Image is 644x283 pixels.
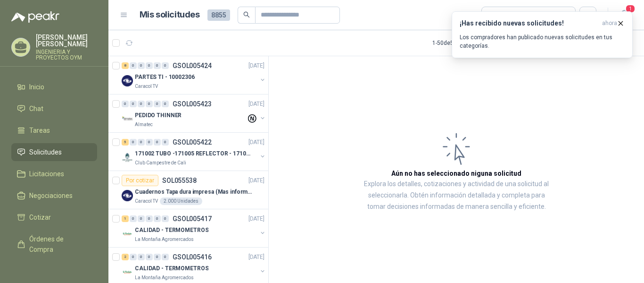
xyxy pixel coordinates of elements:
[11,121,97,139] a: Tareas
[135,111,182,120] p: PEDIDO THINNER
[154,139,161,146] div: 0
[11,143,97,161] a: Solicitudes
[122,215,129,222] div: 1
[146,215,153,222] div: 0
[146,101,153,107] div: 0
[11,78,97,96] a: Inicio
[146,254,153,260] div: 0
[122,139,129,146] div: 5
[135,159,186,167] p: Club Campestre de Cali
[173,254,212,260] p: GSOL005416
[122,60,266,90] a: 8 0 0 0 0 0 GSOL005424[DATE] Company LogoPARTES TI - 10002306Caracol TV
[122,254,129,260] div: 2
[135,274,194,282] p: La Montaña Agromercados
[248,138,264,147] p: [DATE]
[138,254,145,260] div: 0
[11,230,97,258] a: Órdenes de Compra
[432,35,494,51] div: 1 - 50 de 5458
[130,101,137,107] div: 0
[138,101,145,107] div: 0
[29,169,64,179] span: Licitaciones
[173,101,212,107] p: GSOL005423
[122,213,266,243] a: 1 0 0 0 0 0 GSOL005417[DATE] Company LogoCALIDAD - TERMOMETROSLa Montaña Agromercados
[248,61,264,70] p: [DATE]
[29,125,50,136] span: Tareas
[29,147,62,157] span: Solicitudes
[29,234,88,255] span: Órdenes de Compra
[11,100,97,118] a: Chat
[11,187,97,205] a: Negociaciones
[162,139,169,146] div: 0
[29,212,51,223] span: Cotizar
[122,251,266,282] a: 2 0 0 0 0 0 GSOL005416[DATE] Company LogoCALIDAD - TERMOMETROSLa Montaña Agromercados
[162,177,197,184] p: SOL055538
[135,83,158,90] p: Caracol TV
[146,139,153,146] div: 0
[29,103,43,114] span: Chat
[460,33,625,50] p: Los compradores han publicado nuevas solicitudes en tus categorías.
[130,139,137,146] div: 0
[135,236,194,243] p: La Montaña Agromercados
[135,149,252,158] p: 171002 TUBO -171005 REFLECTOR - 171007 PANEL
[135,197,158,205] p: Caracol TV
[173,139,212,146] p: GSOL005422
[363,179,550,213] p: Explora los detalles, cotizaciones y actividad de una solicitud al seleccionarla. Obtén informaci...
[173,62,212,69] p: GSOL005424
[122,175,158,186] div: Por cotizar
[452,11,633,58] button: ¡Has recibido nuevas solicitudes!ahora Los compradores han publicado nuevas solicitudes en tus ca...
[248,176,264,185] p: [DATE]
[135,73,195,82] p: PARTES TI - 10002306
[154,101,161,107] div: 0
[460,19,598,27] h3: ¡Has recibido nuevas solicitudes!
[625,4,636,13] span: 1
[154,254,161,260] div: 0
[616,7,633,24] button: 1
[122,75,133,86] img: Company Logo
[130,215,137,222] div: 0
[122,228,133,240] img: Company Logo
[11,208,97,226] a: Cotizar
[29,190,73,201] span: Negociaciones
[162,62,169,69] div: 0
[36,49,97,60] p: INGENIERIA Y PROYECTOS OYM
[243,11,250,18] span: search
[122,266,133,278] img: Company Logo
[135,264,208,273] p: CALIDAD - TERMOMETROS
[130,62,137,69] div: 0
[29,82,44,92] span: Inicio
[138,139,145,146] div: 0
[122,98,266,129] a: 0 0 0 0 0 0 GSOL005423[DATE] Company LogoPEDIDO THINNERAlmatec
[11,165,97,183] a: Licitaciones
[146,62,153,69] div: 0
[11,11,59,23] img: Logo peakr
[122,113,133,125] img: Company Logo
[130,254,137,260] div: 0
[248,214,264,223] p: [DATE]
[162,215,169,222] div: 0
[162,101,169,107] div: 0
[602,19,617,27] span: ahora
[248,253,264,262] p: [DATE]
[135,188,252,197] p: Cuadernos Tapa dura impresa (Mas informacion en el adjunto)
[135,121,153,129] p: Almatec
[138,62,145,69] div: 0
[173,215,212,222] p: GSOL005417
[36,34,97,47] p: [PERSON_NAME] [PERSON_NAME]
[122,62,129,69] div: 8
[154,215,161,222] div: 0
[487,10,507,20] div: Todas
[154,62,161,69] div: 0
[122,190,133,201] img: Company Logo
[160,197,202,205] div: 2.000 Unidades
[108,171,268,209] a: Por cotizarSOL055538[DATE] Company LogoCuadernos Tapa dura impresa (Mas informacion en el adjunto...
[122,101,129,107] div: 0
[207,9,230,21] span: 8855
[122,152,133,163] img: Company Logo
[140,8,200,22] h1: Mis solicitudes
[135,226,208,235] p: CALIDAD - TERMOMETROS
[138,215,145,222] div: 0
[248,100,264,109] p: [DATE]
[162,254,169,260] div: 0
[122,137,266,167] a: 5 0 0 0 0 0 GSOL005422[DATE] Company Logo171002 TUBO -171005 REFLECTOR - 171007 PANELClub Campest...
[391,168,521,179] h3: Aún no has seleccionado niguna solicitud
